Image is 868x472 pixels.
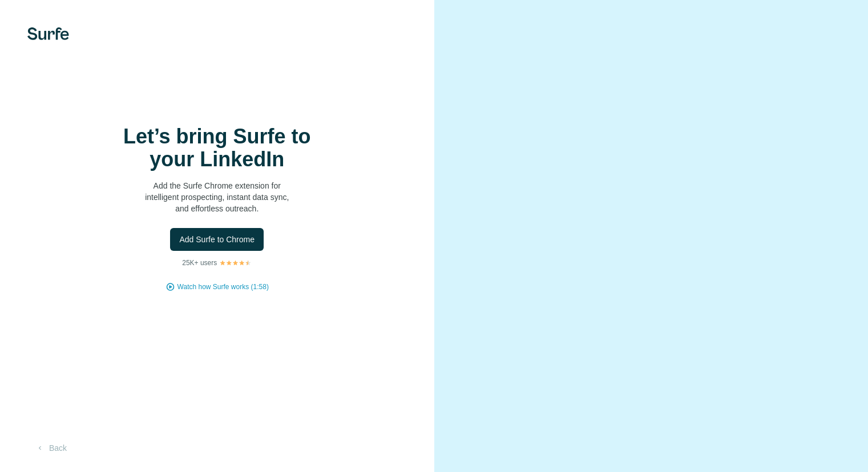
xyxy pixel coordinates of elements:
[27,438,75,458] button: Back
[219,259,252,266] img: Rating Stars
[170,228,264,251] button: Add Surfe to Chrome
[177,282,269,292] button: Watch how Surfe works (1:58)
[182,258,217,268] p: 25K+ users
[103,125,331,171] h1: Let’s bring Surfe to your LinkedIn
[27,27,69,40] img: Surfe's logo
[103,180,331,214] p: Add the Surfe Chrome extension for intelligent prospecting, instant data sync, and effortless out...
[179,234,255,245] span: Add Surfe to Chrome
